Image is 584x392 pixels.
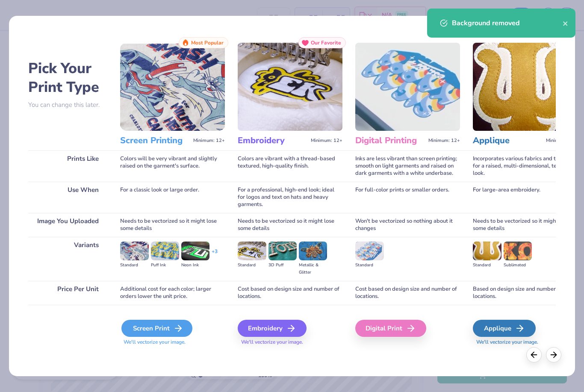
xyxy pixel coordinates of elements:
div: Applique [473,320,536,337]
img: Digital Printing [355,43,460,131]
h3: Screen Printing [120,135,190,146]
h2: Pick Your Print Type [28,59,107,97]
div: Metallic & Glitter [299,262,327,276]
p: You can change this later. [28,101,107,109]
div: Variants [28,237,107,281]
img: Standard [473,242,501,260]
img: Neon Ink [181,242,209,260]
div: Needs to be vectorized so it might lose some details [473,213,578,237]
div: Cost based on design size and number of locations. [238,281,342,305]
div: 3D Puff [268,262,297,269]
span: Minimum: 12+ [311,138,342,144]
div: Standard [355,262,383,269]
div: Sublimated [504,262,532,269]
div: Embroidery [238,320,307,337]
div: Prints Like [28,150,107,182]
img: Sublimated [504,242,532,260]
div: Inks are less vibrant than screen printing; smooth on light garments and raised on dark garments ... [355,150,460,182]
span: Our Favorite [311,40,341,46]
img: Screen Printing [120,43,225,131]
div: For a professional, high-end look; ideal for logos and text on hats and heavy garments. [238,182,342,213]
div: + 3 [212,248,218,262]
div: Neon Ink [181,262,209,269]
img: Standard [120,242,148,260]
span: Most Popular [191,40,224,46]
div: Needs to be vectorized so it might lose some details [120,213,225,237]
div: Standard [238,262,266,269]
div: Cost based on design size and number of locations. [355,281,460,305]
div: Standard [473,262,501,269]
div: Price Per Unit [28,281,107,305]
div: Needs to be vectorized so it might lose some details [238,213,342,237]
div: Colors are vibrant with a thread-based textured, high-quality finish. [238,150,342,182]
div: Colors will be very vibrant and slightly raised on the garment's surface. [120,150,225,182]
div: For large-area embroidery. [473,182,578,213]
div: Screen Print [121,320,192,337]
h3: Digital Printing [355,135,425,146]
div: Incorporates various fabrics and threads for a raised, multi-dimensional, textured look. [473,150,578,182]
div: Image You Uploaded [28,213,107,237]
img: Puff Ink [151,242,179,260]
img: Embroidery [238,43,342,131]
span: Minimum: 12+ [193,138,225,144]
h3: Embroidery [238,135,307,146]
div: Based on design size and number of locations. [473,281,578,305]
img: Metallic & Glitter [299,242,327,260]
div: Puff Ink [151,262,179,269]
h3: Applique [473,135,543,146]
img: Applique [473,43,578,131]
div: For a classic look or large order. [120,182,225,213]
img: Standard [238,242,266,260]
span: Minimum: 12+ [428,138,460,144]
div: Digital Print [355,320,426,337]
img: Standard [355,242,383,260]
span: We'll vectorize your image. [120,339,225,346]
img: 3D Puff [268,242,297,260]
div: Won't be vectorized so nothing about it changes [355,213,460,237]
div: Standard [120,262,148,269]
div: Additional cost for each color; larger orders lower the unit price. [120,281,225,305]
span: Minimum: 12+ [546,138,578,144]
div: Use When [28,182,107,213]
span: We'll vectorize your image. [473,339,578,346]
div: For full-color prints or smaller orders. [355,182,460,213]
span: We'll vectorize your image. [238,339,342,346]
